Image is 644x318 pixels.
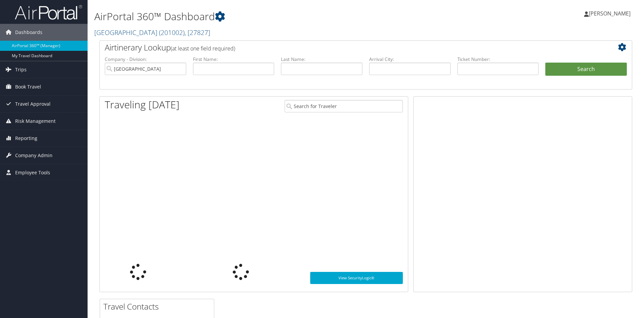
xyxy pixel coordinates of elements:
[185,28,210,37] span: , [ 27827 ]
[15,96,51,112] span: Travel Approval
[171,45,235,52] span: (at least one field required)
[281,56,362,63] label: Last Name:
[94,9,456,24] h1: AirPortal 360™ Dashboard
[105,98,180,112] h1: Traveling [DATE]
[15,4,82,20] img: airportal-logo.png
[310,272,403,284] a: View SecurityLogic®
[103,301,214,312] h2: Travel Contacts
[369,56,451,63] label: Arrival City:
[15,164,50,181] span: Employee Tools
[193,56,275,63] label: First Name:
[285,100,403,112] input: Search for Traveler
[15,147,53,164] span: Company Admin
[545,63,627,76] button: Search
[15,61,27,78] span: Trips
[15,24,42,41] span: Dashboards
[105,42,582,53] h2: Airtinerary Lookup
[159,28,185,37] span: ( 201002 )
[94,28,210,37] a: [GEOGRAPHIC_DATA]
[15,78,41,95] span: Book Travel
[105,56,186,63] label: Company - Division:
[457,56,539,63] label: Ticket Number:
[589,10,631,17] span: [PERSON_NAME]
[15,130,37,147] span: Reporting
[15,113,56,130] span: Risk Management
[584,3,637,24] a: [PERSON_NAME]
